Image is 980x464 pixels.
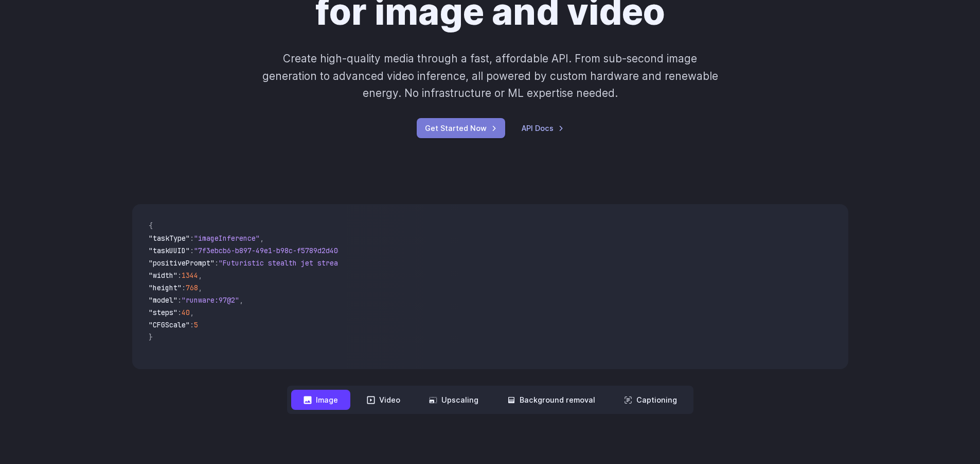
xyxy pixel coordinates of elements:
[149,295,177,305] span: "model"
[182,283,186,292] span: :
[354,390,413,410] button: Video
[149,271,177,280] span: "width"
[190,308,194,317] span: ,
[198,271,202,280] span: ,
[149,333,153,342] span: }
[194,246,350,255] span: "7f3ebcb6-b897-49e1-b98c-f5789d2d40d7"
[260,234,264,243] span: ,
[149,283,182,292] span: "height"
[190,320,194,329] span: :
[194,320,198,329] span: 5
[239,295,243,305] span: ,
[149,221,153,230] span: {
[149,234,190,243] span: "taskType"
[261,50,719,102] p: Create high-quality media through a fast, affordable API. From sub-second image generation to adv...
[149,308,177,317] span: "steps"
[190,234,194,243] span: :
[215,258,219,268] span: :
[149,320,190,329] span: "CFGScale"
[190,246,194,255] span: :
[186,283,198,292] span: 768
[149,258,215,268] span: "positivePrompt"
[182,295,239,305] span: "runware:97@2"
[495,390,608,410] button: Background removal
[417,118,505,138] a: Get Started Now
[182,271,198,280] span: 1344
[417,390,491,410] button: Upscaling
[177,271,182,280] span: :
[198,283,202,292] span: ,
[291,390,350,410] button: Image
[612,390,689,410] button: Captioning
[177,308,182,317] span: :
[149,246,190,255] span: "taskUUID"
[194,234,260,243] span: "imageInference"
[182,308,190,317] span: 40
[522,122,564,134] a: API Docs
[177,295,182,305] span: :
[219,258,593,268] span: "Futuristic stealth jet streaking through a neon-lit cityscape with glowing purple exhaust"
